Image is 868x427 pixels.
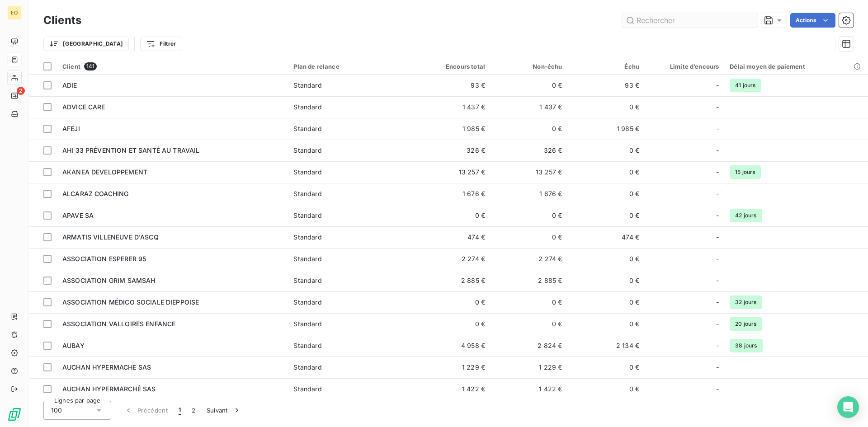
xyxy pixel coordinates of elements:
td: 0 € [491,205,567,226]
td: 13 257 € [491,161,567,183]
span: - [716,124,719,133]
div: Standard [293,81,321,90]
span: AKANEA DEVELOPPEMENT [62,168,147,176]
span: 41 jours [730,79,761,92]
span: ALCARAZ COACHING [62,190,128,197]
td: 0 € [567,248,644,270]
div: Non-échu [496,63,562,70]
span: 38 jours [730,339,762,352]
span: Client [62,63,80,70]
span: ASSOCIATION ESPERER 95 [62,255,146,263]
span: - [716,341,719,350]
td: 0 € [491,118,567,140]
span: - [716,363,719,372]
td: 2 274 € [414,248,491,270]
span: - [716,103,719,112]
td: 0 € [567,140,644,161]
input: Rechercher [622,13,758,28]
td: 474 € [414,226,491,248]
td: 0 € [414,291,491,313]
span: ADIE [62,81,77,89]
div: EQ [7,5,22,20]
td: 1 229 € [491,357,567,378]
button: [GEOGRAPHIC_DATA] [43,37,129,51]
td: 0 € [567,183,644,205]
span: - [716,81,719,90]
span: - [716,168,719,177]
td: 4 958 € [414,335,491,357]
span: - [716,211,719,220]
td: 13 257 € [414,161,491,183]
img: Logo LeanPay [7,407,22,422]
span: 1 [179,406,181,415]
span: AUCHAN HYPERMARCHÉ SAS [62,385,156,393]
span: - [716,146,719,155]
td: 1 985 € [414,118,491,140]
td: 0 € [491,313,567,335]
button: 1 [173,401,186,420]
button: 2 [186,401,201,420]
td: 93 € [414,75,491,96]
td: 2 885 € [491,270,567,291]
span: 32 jours [730,296,762,309]
td: 0 € [491,291,567,313]
div: Standard [293,146,321,155]
td: 1 422 € [414,378,491,400]
span: 100 [51,406,62,415]
td: 2 274 € [491,248,567,270]
span: - [716,276,719,285]
div: Standard [293,233,321,242]
span: ASSOCIATION MÉDICO SOCIALE DIEPPOISE [62,298,199,306]
span: - [716,233,719,242]
span: APAVE SA [62,211,94,219]
span: AUBAY [62,342,85,349]
span: 15 jours [730,165,760,179]
span: 141 [84,62,97,70]
td: 1 229 € [414,357,491,378]
div: Open Intercom Messenger [837,396,859,418]
span: AUCHAN HYPERMACHE SAS [62,363,151,371]
span: 42 jours [730,209,762,222]
div: Standard [293,103,321,112]
span: - [716,319,719,328]
td: 326 € [491,140,567,161]
span: - [716,385,719,394]
td: 0 € [414,205,491,226]
td: 2 134 € [567,335,644,357]
button: Suivant [201,401,247,420]
td: 1 676 € [414,183,491,205]
div: Standard [293,211,321,220]
td: 0 € [491,226,567,248]
div: Standard [293,298,321,307]
td: 0 € [567,313,644,335]
td: 0 € [567,291,644,313]
span: - [716,254,719,263]
td: 93 € [567,75,644,96]
div: Standard [293,319,321,328]
div: Limite d’encours [650,63,719,70]
div: Standard [293,276,321,285]
h3: Clients [43,12,81,28]
div: Standard [293,363,321,372]
td: 1 985 € [567,118,644,140]
div: Standard [293,341,321,350]
td: 0 € [414,313,491,335]
td: 0 € [567,357,644,378]
span: AFEJI [62,125,80,132]
span: ASSOCIATION VALLOIRES ENFANCE [62,320,175,328]
td: 0 € [567,270,644,291]
td: 0 € [567,378,644,400]
div: Délai moyen de paiement [730,63,863,70]
a: 2 [7,89,21,103]
div: Standard [293,189,321,198]
td: 2 824 € [491,335,567,357]
td: 2 885 € [414,270,491,291]
div: Standard [293,385,321,394]
td: 0 € [491,75,567,96]
td: 1 676 € [491,183,567,205]
div: Échu [573,63,639,70]
span: AHI 33 PRÉVENTION ET SANTÉ AU TRAVAIL [62,146,200,154]
span: - [716,189,719,198]
span: 20 jours [730,317,762,331]
div: Plan de relance [293,63,408,70]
